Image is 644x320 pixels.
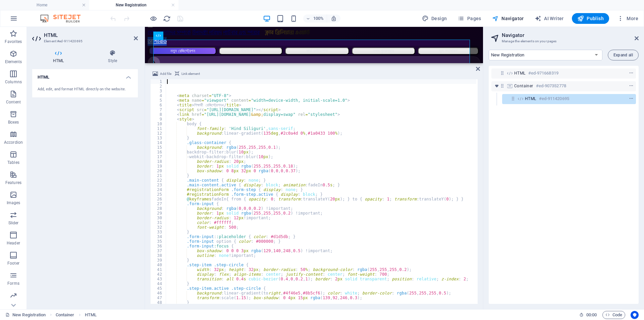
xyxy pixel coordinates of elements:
[56,311,97,319] nav: breadcrumb
[586,311,597,319] span: 00 00
[151,253,166,258] div: 38
[455,13,484,24] button: Pages
[151,206,166,211] div: 28
[5,311,46,319] a: Click to cancel selection. Double-click to open Pages
[163,15,171,22] i: Reload page
[577,15,604,22] span: Publish
[149,14,157,22] button: Click here to leave preview mode and continue editing
[313,14,324,22] h6: 100%
[151,131,166,136] div: 12
[151,136,166,140] div: 13
[89,1,178,9] h4: New Registration
[628,95,635,103] button: context-menu
[535,15,564,22] span: AI Writer
[7,261,19,266] p: Footer
[303,14,327,22] button: 100%
[572,13,609,24] button: Publish
[6,99,21,105] p: Content
[5,79,22,85] p: Columns
[151,112,166,117] div: 8
[608,50,639,60] button: Expand all
[151,103,166,107] div: 6
[151,230,166,234] div: 33
[39,14,89,22] img: Editor Logo
[151,277,166,281] div: 43
[8,120,19,125] p: Boxes
[151,281,166,286] div: 44
[151,248,166,253] div: 37
[422,15,447,22] span: Design
[151,201,166,206] div: 27
[151,140,166,145] div: 14
[617,15,638,22] span: More
[151,178,166,183] div: 22
[151,164,166,169] div: 19
[613,53,633,57] span: Expand all
[163,14,171,22] button: reload
[151,84,166,89] div: 2
[605,311,622,319] span: Code
[502,32,639,38] h2: Navigator
[493,82,501,90] button: toggle-expand
[5,59,22,64] p: Elements
[602,311,625,319] button: Code
[536,82,566,90] h6: #ed-907352778
[151,239,166,244] div: 35
[151,117,166,122] div: 9
[151,267,166,272] div: 41
[151,145,166,150] div: 15
[502,38,625,44] h3: Manage the elements on your pages
[160,70,171,78] span: Add file
[631,311,639,319] button: Usercentrics
[151,187,166,192] div: 24
[151,79,166,84] div: 1
[56,311,74,319] span: Click to select. Double-click to edit
[151,197,166,201] div: 26
[44,38,124,44] h3: Element #ed-911420695
[628,69,635,77] button: context-menu
[151,263,166,267] div: 40
[5,180,21,185] p: Features
[591,312,592,317] span: :
[181,70,200,78] span: Link element
[419,13,450,24] div: Design (Ctrl+Alt+Y)
[151,234,166,239] div: 34
[174,70,201,78] button: Link element
[151,258,166,263] div: 39
[151,159,166,164] div: 18
[151,89,166,93] div: 3
[151,192,166,197] div: 25
[151,286,166,291] div: 45
[32,50,87,64] h4: HTML
[87,50,138,64] h4: Style
[151,122,166,126] div: 10
[4,301,22,306] p: Marketing
[151,211,166,216] div: 29
[4,140,23,145] p: Accordion
[614,13,641,24] button: More
[7,281,19,286] p: Forms
[151,295,166,300] div: 47
[151,150,166,154] div: 16
[151,173,166,178] div: 21
[331,15,337,21] i: On resize automatically adjust zoom level to fit chosen device.
[152,70,172,78] button: Add file
[514,83,533,89] span: Container
[5,39,22,44] p: Favorites
[7,160,19,165] p: Tables
[151,169,166,173] div: 20
[151,107,166,112] div: 7
[151,183,166,187] div: 23
[539,95,569,103] h6: #ed-911420695
[151,272,166,277] div: 42
[151,244,166,248] div: 36
[528,69,558,77] h6: #ed-971668319
[32,69,138,81] h4: HTML
[525,96,536,101] span: HTML
[492,15,524,22] span: Navigator
[458,15,481,22] span: Pages
[151,154,166,159] div: 17
[419,13,450,24] button: Design
[532,13,567,24] button: AI Writer
[85,311,97,319] span: Click to select. Double-click to edit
